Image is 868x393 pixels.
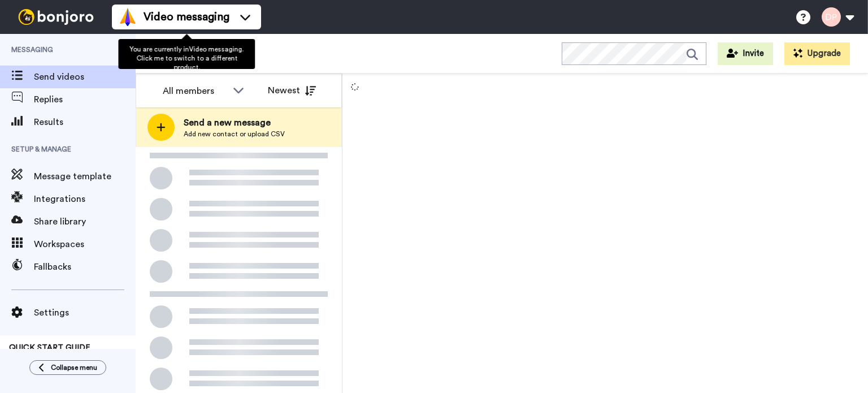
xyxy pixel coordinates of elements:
img: bj-logo-header-white.svg [14,9,98,25]
span: Collapse menu [51,363,97,372]
span: QUICK START GUIDE [9,344,90,352]
span: Integrations [34,192,136,206]
span: Replies [34,93,136,106]
button: Newest [259,79,324,102]
span: Video messaging [144,9,229,25]
span: Send a new message [184,116,285,129]
span: You are currently in Video messaging . Click me to switch to a different product. [129,46,244,71]
span: Message template [34,170,136,183]
div: All members [163,84,227,98]
button: Invite [718,42,773,65]
span: Send videos [34,70,136,84]
span: Fallbacks [34,260,136,274]
button: Collapse menu [29,360,106,375]
img: vm-color.svg [119,8,137,26]
span: Add new contact or upload CSV [184,129,285,139]
button: Upgrade [784,42,850,65]
span: Results [34,115,136,129]
span: Settings [34,306,136,319]
span: Workspaces [34,237,136,251]
span: Share library [34,215,136,228]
